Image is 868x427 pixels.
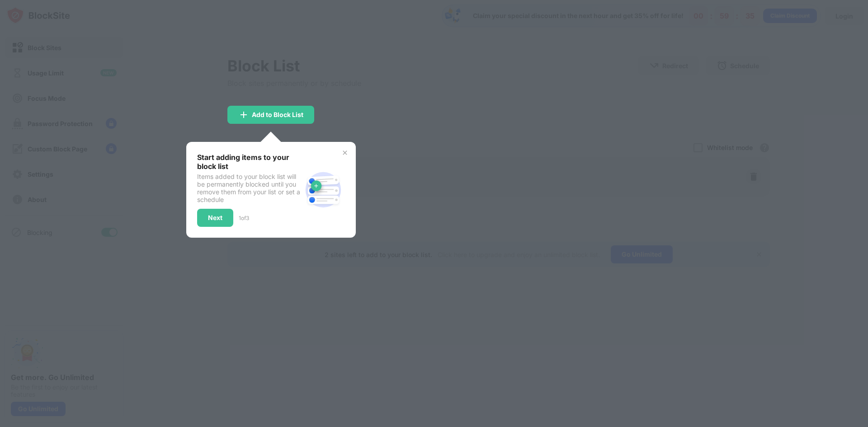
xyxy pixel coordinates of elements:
div: Add to Block List [252,111,303,118]
div: Items added to your block list will be permanently blocked until you remove them from your list o... [197,173,302,203]
div: Next [208,214,222,221]
div: Start adding items to your block list [197,153,302,171]
img: x-button.svg [341,149,349,156]
div: 1 of 3 [239,215,249,221]
img: block-site.svg [302,168,345,211]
